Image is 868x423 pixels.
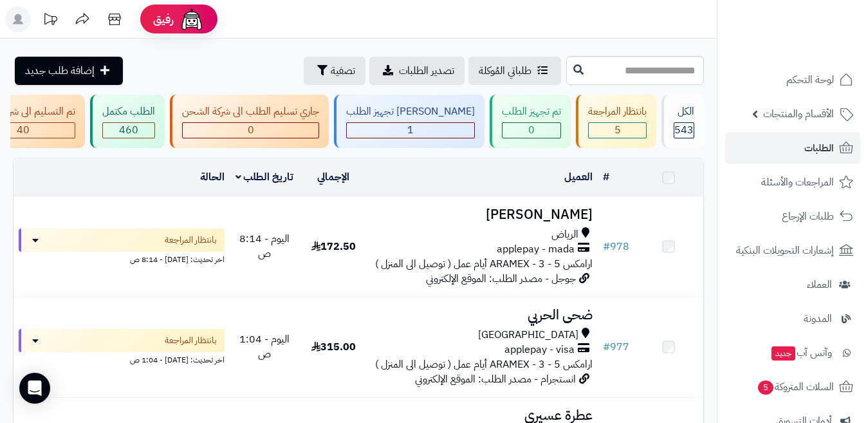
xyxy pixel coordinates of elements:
span: تصدير الطلبات [399,63,454,79]
a: العملاء [725,269,860,300]
div: الطلب مكتمل [102,104,155,119]
span: 172.50 [311,239,356,254]
span: # [603,339,610,355]
span: [GEOGRAPHIC_DATA] [478,328,578,343]
span: 543 [674,122,694,138]
span: بانتظار المراجعة [165,234,217,247]
a: المدونة [725,303,860,334]
span: 5 [614,122,621,138]
div: 5 [589,123,646,138]
span: طلبات الإرجاع [782,207,834,225]
div: اخر تحديث: [DATE] - 8:14 ص [19,252,225,265]
span: 5 [758,381,773,395]
span: إشعارات التحويلات البنكية [736,241,834,259]
span: # [603,239,610,254]
a: السلات المتروكة5 [725,371,860,402]
h3: عطرة عسيري [373,408,593,423]
span: لوحة التحكم [786,71,834,89]
a: تم تجهيز الطلب 0 [487,95,573,148]
span: اليوم - 1:04 ص [239,332,290,362]
a: لوحة التحكم [725,64,860,95]
span: تصفية [331,63,355,79]
span: 0 [248,122,254,138]
div: اخر تحديث: [DATE] - 1:04 ص [19,352,225,366]
a: الطلب مكتمل 460 [88,95,167,148]
span: العملاء [807,276,832,294]
a: الكل543 [659,95,706,148]
a: الحالة [200,169,225,185]
span: جديد [771,346,795,361]
span: applepay - visa [504,343,575,357]
span: إضافة طلب جديد [25,63,95,79]
span: بانتظار المراجعة [165,334,217,347]
img: ai-face.png [179,6,205,32]
span: انستجرام - مصدر الطلب: الموقع الإلكتروني [415,371,576,387]
span: رفيق [153,12,174,27]
a: طلبات الإرجاع [725,201,860,232]
span: ارامكس ARAMEX - 3 - 5 أيام عمل ( توصيل الى المنزل ) [375,256,593,272]
span: الأقسام والمنتجات [763,105,834,123]
span: اليوم - 8:14 ص [239,231,290,261]
a: طلباتي المُوكلة [468,57,561,85]
h3: [PERSON_NAME] [373,207,593,222]
div: 460 [103,123,154,138]
span: طلباتي المُوكلة [479,63,531,79]
div: 0 [183,123,319,138]
div: الكل [674,104,694,119]
div: جاري تسليم الطلب الى شركة الشحن [182,104,319,119]
span: 1 [407,122,414,138]
a: وآتس آبجديد [725,337,860,368]
span: ارامكس ARAMEX - 3 - 5 أيام عمل ( توصيل الى المنزل ) [375,357,593,372]
a: تاريخ الطلب [235,169,294,185]
a: # [603,169,609,185]
div: بانتظار المراجعة [588,104,647,119]
span: المراجعات والأسئلة [761,173,834,191]
a: إشعارات التحويلات البنكية [725,235,860,266]
span: 40 [17,122,30,138]
a: جاري تسليم الطلب الى شركة الشحن 0 [167,95,331,148]
div: 0 [503,123,560,138]
a: المراجعات والأسئلة [725,167,860,198]
span: الطلبات [804,139,834,157]
span: 0 [528,122,535,138]
a: #978 [603,239,629,254]
div: 1 [347,123,474,138]
span: 315.00 [311,339,356,355]
div: [PERSON_NAME] تجهيز الطلب [346,104,475,119]
a: #977 [603,339,629,355]
a: تصدير الطلبات [369,57,465,85]
span: 460 [119,122,138,138]
span: السلات المتروكة [757,378,834,396]
span: applepay - mada [497,242,575,257]
span: جوجل - مصدر الطلب: الموقع الإلكتروني [426,271,576,287]
a: إضافة طلب جديد [15,57,123,85]
a: بانتظار المراجعة 5 [573,95,659,148]
span: وآتس آب [770,344,832,362]
div: Open Intercom Messenger [19,373,50,404]
a: تحديثات المنصة [34,6,66,35]
div: تم تجهيز الطلب [502,104,561,119]
a: الطلبات [725,133,860,164]
a: الإجمالي [317,169,349,185]
a: العميل [564,169,593,185]
a: [PERSON_NAME] تجهيز الطلب 1 [331,95,487,148]
span: الرياض [551,227,578,242]
span: المدونة [804,310,832,328]
button: تصفية [304,57,365,85]
h3: ضحى الحربي [373,308,593,323]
